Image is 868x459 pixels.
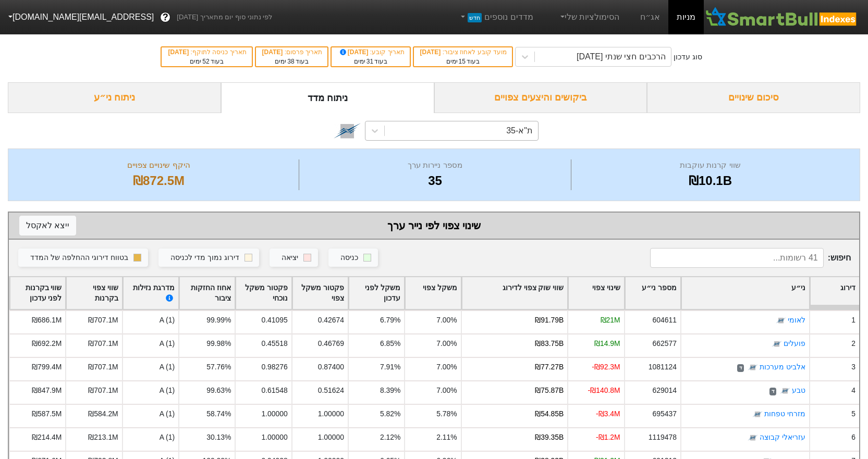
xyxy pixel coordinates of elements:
[88,408,118,419] div: ₪584.2M
[127,282,175,304] div: מדרגת נזילות
[419,57,507,66] div: בעוד ימים
[380,315,400,326] div: 6.79%
[653,338,677,349] div: 662577
[270,249,318,267] button: יציאה
[535,385,564,396] div: ₪75.87B
[434,82,647,113] div: ביקושים והיצעים צפויים
[601,315,620,326] div: ₪21M
[88,315,118,326] div: ₪707.1M
[179,277,235,309] div: Toggle SortBy
[737,364,744,373] span: ד
[420,48,443,56] span: [DATE]
[535,315,564,326] div: ₪91.79B
[647,82,860,113] div: סיכום שינויים
[261,385,287,396] div: 0.61548
[21,171,296,190] div: ₪872.5M
[122,357,178,380] div: A (1)
[32,315,62,326] div: ₪686.1M
[287,58,294,65] span: 38
[748,433,758,443] img: tase link
[221,82,434,113] div: ניתוח מדד
[88,385,118,396] div: ₪707.1M
[206,432,231,443] div: 30.13%
[328,249,378,267] button: כניסה
[380,385,400,396] div: 8.39%
[436,338,457,349] div: 7.00%
[653,385,677,396] div: 629014
[784,340,805,348] a: פועלים
[380,338,400,349] div: 6.85%
[681,277,809,309] div: Toggle SortBy
[436,315,457,326] div: 7.00%
[292,277,348,309] div: Toggle SortBy
[535,362,564,373] div: ₪77.27B
[760,363,805,371] a: אלביט מערכות
[261,338,287,349] div: 0.45518
[419,47,507,57] div: מועד קובע לאחוז ציבור :
[625,277,680,309] div: Toggle SortBy
[122,404,178,427] div: A (1)
[851,362,855,373] div: 3
[462,277,568,309] div: Toggle SortBy
[32,385,62,396] div: ₪847.9M
[380,432,400,443] div: 2.12%
[851,432,855,443] div: 6
[760,433,805,442] a: עזריאלי קבוצה
[170,252,239,264] div: דירוג נמוך מדי לכניסה
[704,7,860,28] img: SmartBull
[380,362,400,373] div: 7.91%
[780,386,790,396] img: tase link
[206,315,231,326] div: 99.99%
[366,58,373,65] span: 31
[206,385,231,396] div: 99.63%
[163,10,168,24] span: ?
[19,218,849,233] div: שינוי צפוי לפי נייר ערך
[650,248,851,268] span: חיפוש :
[769,388,776,396] span: ד
[455,7,537,28] a: מדדים נוספיםחדש
[318,408,344,419] div: 1.00000
[436,432,457,443] div: 2.11%
[337,57,404,66] div: בעוד ימים
[88,338,118,349] div: ₪707.1M
[459,58,466,65] span: 15
[574,171,847,190] div: ₪10.1B
[261,47,323,57] div: תאריך פרסום :
[123,277,178,309] div: Toggle SortBy
[32,432,62,443] div: ₪214.4M
[261,57,323,66] div: בעוד ימים
[10,277,65,309] div: Toggle SortBy
[32,408,62,419] div: ₪587.5M
[594,338,620,349] div: ₪14.9M
[588,385,620,396] div: -₪140.8M
[8,82,221,113] div: ניתוח ני״ע
[674,52,702,63] div: סוג עדכון
[338,48,370,56] span: [DATE]
[236,277,291,309] div: Toggle SortBy
[30,252,128,264] div: בטווח דירוגי ההחלפה של המדד
[261,432,287,443] div: 1.00000
[436,408,457,419] div: 5.78%
[851,315,855,326] div: 1
[122,333,178,357] div: A (1)
[122,310,178,333] div: A (1)
[32,338,62,349] div: ₪692.2M
[776,316,786,326] img: tase link
[340,252,358,264] div: כניסה
[66,277,121,309] div: Toggle SortBy
[506,125,533,137] div: ת"א-35
[158,249,259,267] button: דירוג נמוך מדי לכניסה
[261,408,287,419] div: 1.00000
[349,277,404,309] div: Toggle SortBy
[574,159,847,171] div: שווי קרנות עוקבות
[302,171,568,190] div: 35
[337,47,404,57] div: תאריך קובע :
[468,13,482,22] span: חדש
[554,7,624,28] a: הסימולציות שלי
[649,432,677,443] div: 1119478
[122,380,178,404] div: A (1)
[32,362,62,373] div: ₪799.4M
[302,159,568,171] div: מספר ניירות ערך
[318,362,344,373] div: 0.87400
[764,410,805,418] a: מזרחי טפחות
